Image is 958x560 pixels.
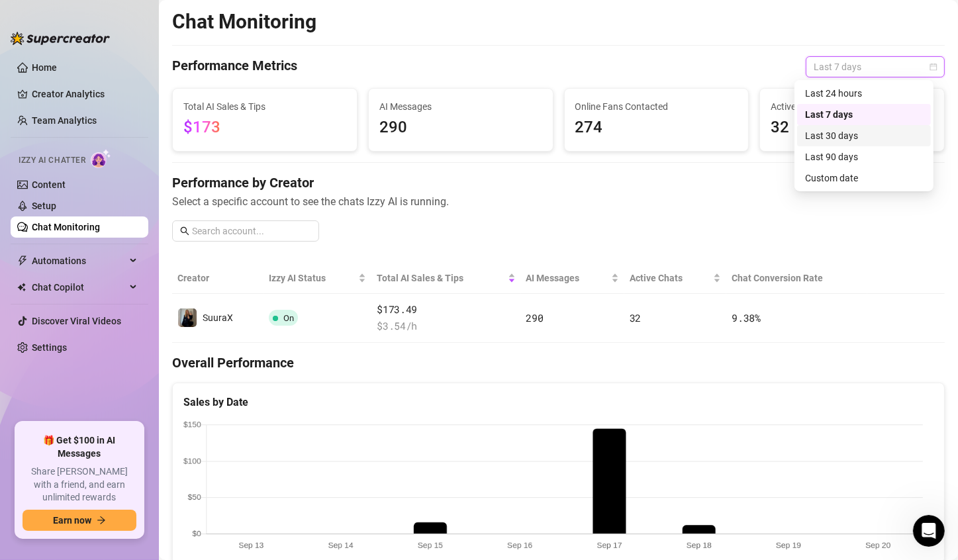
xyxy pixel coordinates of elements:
[32,115,97,126] a: Team Analytics
[797,104,931,125] div: Last 7 days
[11,247,254,299] div: Rouki says…
[192,224,311,238] input: Search account...
[58,255,244,281] div: How can I forbid [PERSON_NAME] from using certain words?
[203,312,233,323] span: SuuraX
[11,229,254,247] div: [DATE]
[23,510,136,531] button: Earn nowarrow-right
[9,5,34,30] button: go back
[11,32,110,45] img: logo-BBDzfeDw.svg
[32,179,66,190] a: Content
[379,99,542,114] span: AI Messages
[732,311,761,324] span: 9.38 %
[207,5,232,30] button: Home
[183,394,934,410] div: Sales by Date
[32,62,57,73] a: Home
[178,308,197,327] img: SuuraX
[172,353,945,372] h4: Overall Performance
[21,171,207,210] div: Hey, Message Flow is not managed by [PERSON_NAME]. You set it up and run it.
[32,83,138,105] a: Creator Analytics
[575,99,738,114] span: Online Fans Contacted
[630,271,711,285] span: Active Chats
[269,271,356,285] span: Izzy AI Status
[263,263,371,294] th: Izzy AI Status
[32,250,126,271] span: Automations
[11,299,217,522] div: Great question! While you can’t set restricted words directly in [GEOGRAPHIC_DATA], you can manag...
[624,263,727,294] th: Active Chats
[53,515,91,526] span: Earn now
[23,465,136,504] span: Share [PERSON_NAME] with a friend, and earn unlimited rewards
[183,99,346,114] span: Total AI Sales & Tips
[630,311,641,324] span: 32
[771,99,934,114] span: Active Chats
[38,7,59,28] img: Profile image for Ella
[32,277,126,298] span: Chat Copilot
[19,154,85,167] span: Izzy AI Chatter
[17,283,26,292] img: Chat Copilot
[11,299,254,532] div: Giselle says…
[379,115,542,140] span: 290
[930,63,937,71] span: calendar
[11,163,217,218] div: Hey, Message Flow is not managed by [PERSON_NAME]. You set it up and run it.
[57,136,226,148] div: joined the conversation
[180,226,189,236] span: search
[797,83,931,104] div: Last 24 hours
[11,163,254,229] div: Tanya says…
[172,56,297,77] h4: Performance Metrics
[11,42,254,133] div: Rouki says…
[32,222,100,232] a: Chat Monitoring
[526,311,544,324] span: 290
[805,171,923,185] div: Custom date
[805,107,923,122] div: Last 7 days
[32,316,121,326] a: Discover Viral Videos
[40,135,53,148] div: Profile image for Tanya
[21,307,207,359] div: Great question! While you can’t set restricted words directly in [GEOGRAPHIC_DATA], you can manag...
[814,57,937,77] span: Last 7 days
[805,128,923,143] div: Last 30 days
[32,342,67,353] a: Settings
[371,263,520,294] th: Total AI Sales & Tips
[183,118,220,136] span: $173
[797,167,931,189] div: Custom date
[32,201,56,211] a: Setup
[97,516,106,525] span: arrow-right
[172,173,945,192] h4: Performance by Creator
[48,42,254,122] div: [PERSON_NAME] for this information. One last quick question: regarding the flow messages that I c...
[521,263,624,294] th: AI Messages
[31,372,207,385] li: Go to your
[23,434,136,460] span: 🎁 Get $100 in AI Messages
[377,318,515,334] span: $ 3.54 /h
[232,5,256,29] div: Close
[172,263,263,294] th: Creator
[64,7,150,17] h1: [PERSON_NAME]
[64,17,165,30] p: The team can also help
[377,271,504,285] span: Total AI Sales & Tips
[11,133,254,163] div: Tanya says…
[913,515,945,547] iframe: Intercom live chat
[80,373,120,383] b: console
[797,146,931,167] div: Last 90 days
[31,388,207,412] li: Navigate to your
[57,137,131,146] b: [PERSON_NAME]
[172,193,945,210] span: Select a specific account to see the chats Izzy AI is running.
[283,313,294,323] span: On
[91,149,111,168] img: AI Chatter
[21,359,207,372] div: Here’s how to do it:
[771,115,934,140] span: 32
[805,86,923,101] div: Last 24 hours
[526,271,608,285] span: AI Messages
[377,302,515,318] span: $173.49
[575,115,738,140] span: 274
[17,256,28,266] span: thunderbolt
[58,50,244,115] div: [PERSON_NAME] for this information. One last quick question: regarding the flow messages that I c...
[172,9,316,34] h2: Chat Monitoring
[805,150,923,164] div: Last 90 days
[48,247,254,289] div: How can I forbid [PERSON_NAME] from using certain words?
[726,263,867,294] th: Chat Conversion Rate
[31,416,207,440] li: Scroll down to the section
[797,125,931,146] div: Last 30 days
